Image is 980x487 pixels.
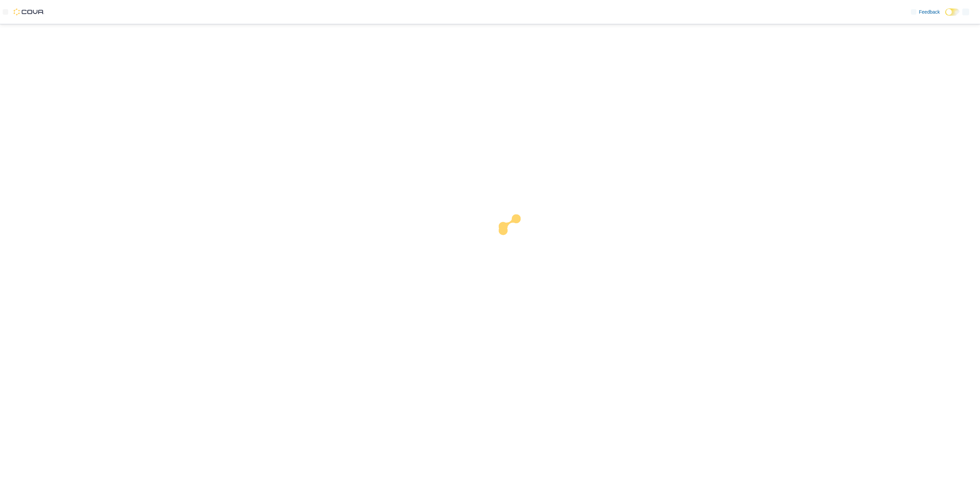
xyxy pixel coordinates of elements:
img: Cova [14,9,44,15]
a: Feedback [908,5,943,19]
span: Feedback [919,9,940,15]
img: cova-loader [490,209,541,260]
input: Dark Mode [945,9,960,16]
